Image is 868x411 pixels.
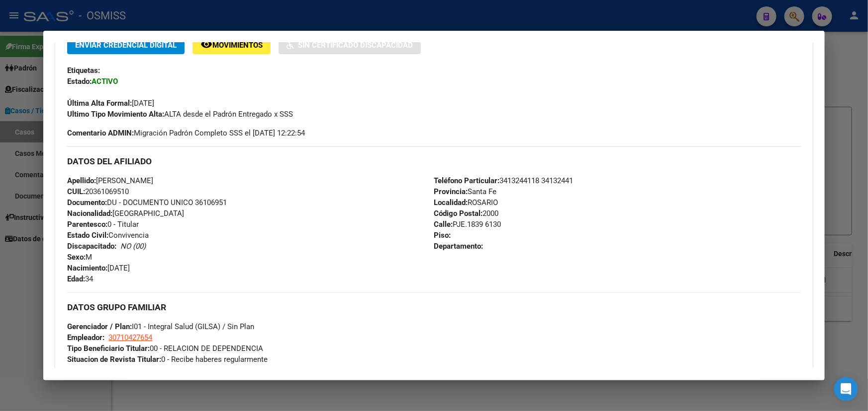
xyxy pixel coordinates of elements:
[108,333,152,342] span: 30710427654
[67,198,107,207] strong: Documento:
[67,344,263,353] span: 00 - RELACION DE DEPENDENCIA
[67,274,85,283] strong: Edad:
[434,187,497,196] span: Santa Fe
[434,187,468,196] strong: Provincia:
[67,66,100,75] strong: Etiquetas:
[434,176,574,185] span: 3413244118 34132441
[434,198,468,207] strong: Localidad:
[67,128,305,138] span: Migración Padrón Completo SSS el [DATE] 12:22:54
[67,187,85,196] strong: CUIL:
[434,176,500,185] strong: Teléfono Particular:
[298,41,413,50] span: Sin Certificado Discapacidad
[834,377,858,401] div: Open Intercom Messenger
[67,99,154,108] span: [DATE]
[67,333,104,342] strong: Empleador:
[434,198,498,207] span: ROSARIO
[279,36,421,54] button: Sin Certificado Discapacidad
[67,322,254,331] span: I01 - Integral Salud (GILSA) / Sin Plan
[200,38,212,50] mat-icon: remove_red_eye
[67,231,108,240] strong: Estado Civil:
[434,242,483,251] strong: Departamento:
[120,242,146,251] i: NO (00)
[67,231,149,240] span: Convivencia
[75,41,177,50] span: Enviar Credencial Digital
[193,36,271,54] button: Movimientos
[67,253,86,262] strong: Sexo:
[67,264,130,273] span: [DATE]
[67,209,184,218] span: [GEOGRAPHIC_DATA]
[67,322,132,331] strong: Gerenciador / Plan:
[67,302,801,313] h3: DATOS GRUPO FAMILIAR
[67,156,801,167] h3: DATOS DEL AFILIADO
[67,99,132,108] strong: Última Alta Formal:
[212,41,263,50] span: Movimientos
[67,253,92,262] span: M
[67,344,150,353] strong: Tipo Beneficiario Titular:
[434,209,499,218] span: 2000
[434,220,501,229] span: PJE.1839 6130
[434,209,483,218] strong: Código Postal:
[67,220,107,229] strong: Parentesco:
[434,220,453,229] strong: Calle:
[67,187,129,196] span: 20361069510
[67,36,185,54] button: Enviar Credencial Digital
[67,110,164,119] strong: Ultimo Tipo Movimiento Alta:
[67,176,96,185] strong: Apellido:
[67,220,139,229] span: 0 - Titular
[92,77,118,86] strong: ACTIVO
[67,198,227,207] span: DU - DOCUMENTO UNICO 36106951
[67,242,116,251] strong: Discapacitado:
[67,77,92,86] strong: Estado:
[67,355,268,364] span: 0 - Recibe haberes regularmente
[434,231,451,240] strong: Piso:
[67,176,153,185] span: [PERSON_NAME]
[67,129,134,137] strong: Comentario ADMIN:
[67,264,107,273] strong: Nacimiento:
[67,110,293,119] span: ALTA desde el Padrón Entregado x SSS
[67,274,93,283] span: 34
[67,355,161,364] strong: Situacion de Revista Titular:
[67,209,112,218] strong: Nacionalidad:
